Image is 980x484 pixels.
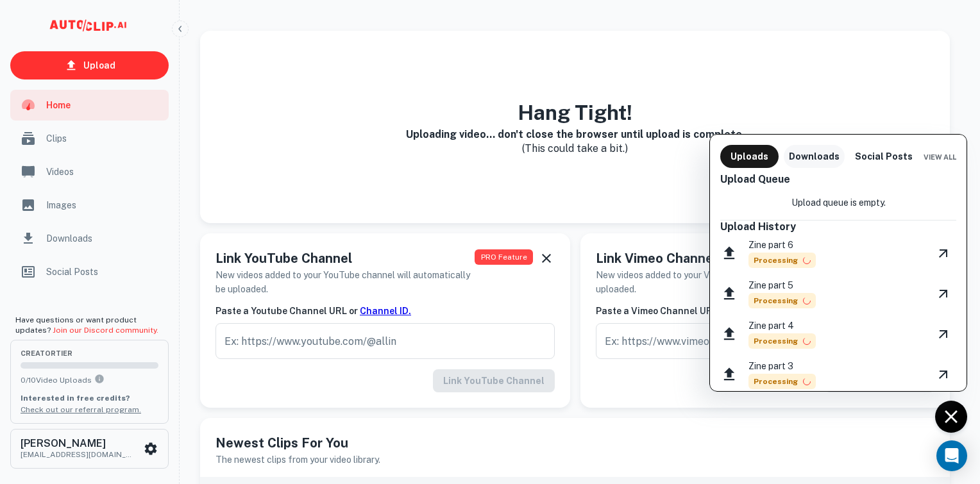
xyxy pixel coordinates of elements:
span: Processing [748,293,816,308]
p: Zine part 3 [748,359,816,373]
a: View All [924,150,956,162]
p: Zine part 6 [748,238,816,252]
span: Processing [748,333,816,349]
span: Processing [748,374,816,389]
span: Processing [748,253,816,268]
button: Uploads [720,145,779,168]
h6: Upload Queue [720,173,956,185]
p: Zine part 4 [748,319,816,333]
a: View Video [931,322,956,346]
p: Zine part 5 [748,278,816,292]
p: Upload queue is empty. [791,196,886,210]
button: Social Posts [850,145,918,168]
button: Downloads [784,145,845,168]
span: View All [924,153,956,161]
div: Open Intercom Messenger [936,440,967,471]
h6: Upload History [720,221,956,233]
a: View Video [931,363,956,386]
a: View Video [931,242,956,265]
a: View Video [931,282,956,305]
